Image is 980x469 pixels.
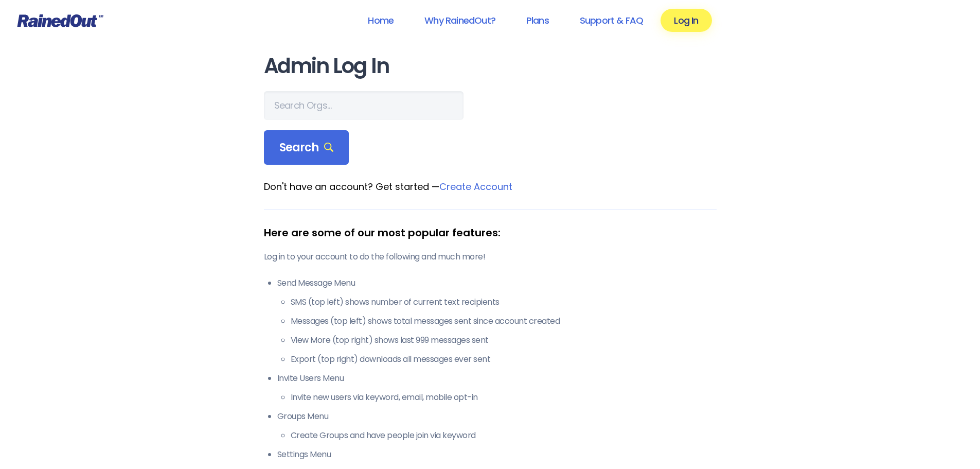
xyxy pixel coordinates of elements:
h1: Admin Log In [264,55,717,78]
a: Plans [513,9,562,32]
li: View More (top right) shows last 999 messages sent [291,334,717,346]
a: Log In [661,9,711,32]
li: Send Message Menu [277,277,717,366]
li: Messages (top left) shows total messages sent since account created [291,315,717,327]
p: Log in to your account to do the following and much more! [264,251,717,263]
a: Create Account [439,180,512,193]
li: Groups Menu [277,410,717,442]
input: Search Orgs… [264,91,464,120]
div: Search [264,130,349,165]
a: Support & FAQ [566,9,656,32]
li: Create Groups and have people join via keyword [291,429,717,442]
span: Search [279,141,334,155]
a: Why RainedOut? [411,9,509,32]
div: Here are some of our most popular features: [264,225,717,240]
li: Export (top right) downloads all messages ever sent [291,353,717,366]
li: Invite Users Menu [277,372,717,404]
li: Invite new users via keyword, email, mobile opt-in [291,391,717,404]
li: SMS (top left) shows number of current text recipients [291,296,717,308]
a: Home [354,9,407,32]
